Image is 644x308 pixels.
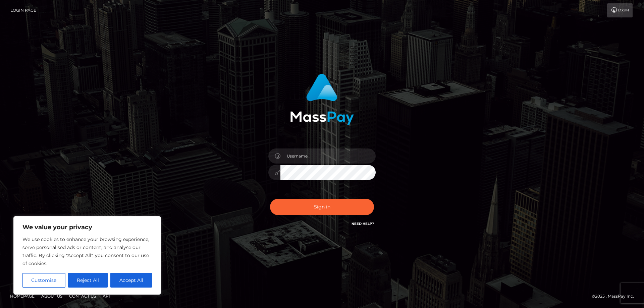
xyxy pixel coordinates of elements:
[110,273,152,288] button: Accept All
[352,222,374,226] a: Need Help?
[592,293,639,300] div: © 2025 , MassPay Inc.
[290,74,354,125] img: MassPay Login
[22,223,152,231] p: We value your privacy
[39,291,65,301] a: About Us
[68,273,108,288] button: Reject All
[66,291,99,301] a: Contact Us
[22,273,65,288] button: Customise
[100,291,113,301] a: API
[7,291,37,301] a: Homepage
[22,235,152,267] p: We use cookies to enhance your browsing experience, serve personalised ads or content, and analys...
[607,3,633,17] a: Login
[280,148,376,164] input: Username...
[13,216,161,295] div: We value your privacy
[270,199,374,215] button: Sign in
[10,3,36,17] a: Login Page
